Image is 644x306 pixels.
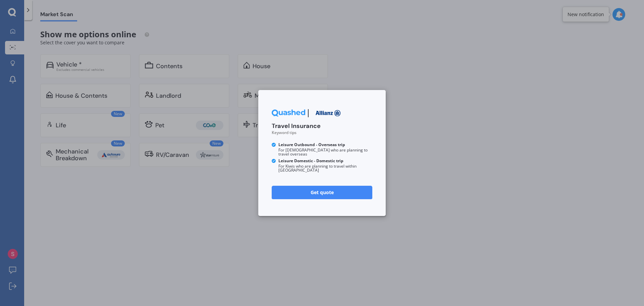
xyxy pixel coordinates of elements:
h3: Travel Insurance [272,122,372,130]
a: Get quote [272,186,372,199]
small: For [DEMOGRAPHIC_DATA] who are planning to travel overseas [278,143,372,156]
b: Leisure Outbound - Overseas trip [278,143,372,147]
b: Leisure Domestic - Domestic trip [278,159,372,163]
small: Keyword tips [272,130,297,135]
img: Allianz.webp [311,107,345,120]
small: For Kiwis who are planning to travel within [GEOGRAPHIC_DATA] [278,159,372,172]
